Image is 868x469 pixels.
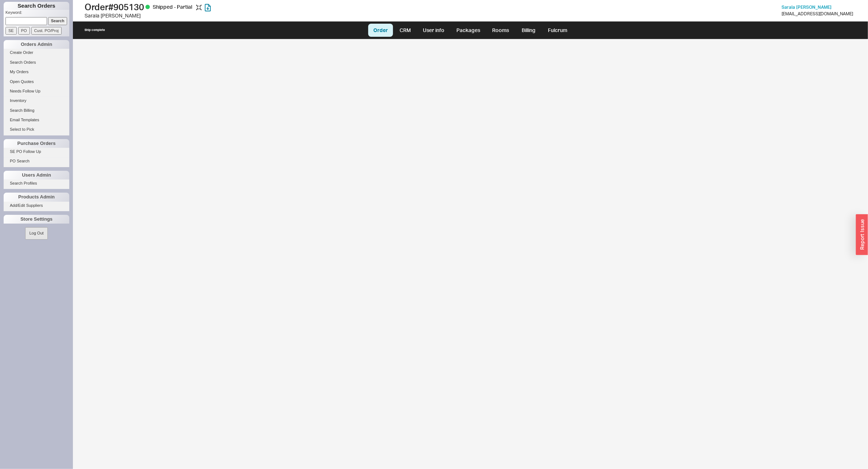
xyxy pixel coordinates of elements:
[487,24,514,37] a: Rooms
[543,24,573,37] a: Fulcrum
[153,4,193,10] span: Shipped - Partial
[5,10,69,17] p: Keyword:
[782,11,853,16] div: [EMAIL_ADDRESS][DOMAIN_NAME]
[31,27,62,35] input: Cust. PO/Proj
[368,24,393,37] a: Order
[4,126,69,133] a: Select to Pick
[4,180,69,187] a: Search Profiles
[85,12,436,19] div: Sarala [PERSON_NAME]
[25,227,47,239] button: Log Out
[4,171,69,180] div: Users Admin
[48,17,67,25] input: Search
[4,87,69,95] a: Needs Follow Up
[417,24,450,37] a: User info
[4,157,69,165] a: PO Search
[516,24,541,37] a: Billing
[4,68,69,76] a: My Orders
[4,97,69,105] a: Inventory
[4,59,69,66] a: Search Orders
[4,107,69,114] a: Search Billing
[18,27,30,35] input: PO
[4,49,69,56] a: Create Order
[4,215,69,224] div: Store Settings
[5,27,17,35] input: SE
[4,2,69,10] h1: Search Orders
[4,40,69,49] div: Orders Admin
[394,24,416,37] a: CRM
[4,193,69,201] div: Products Admin
[4,148,69,155] a: SE PO Follow Up
[85,2,436,12] h1: Order # 905130
[4,116,69,124] a: Email Templates
[10,89,40,93] span: Needs Follow Up
[4,78,69,86] a: Open Quotes
[4,202,69,209] a: Add/Edit Suppliers
[451,24,486,37] a: Packages
[85,28,105,32] div: Ship complete
[782,5,832,10] a: Sarala [PERSON_NAME]
[4,139,69,148] div: Purchase Orders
